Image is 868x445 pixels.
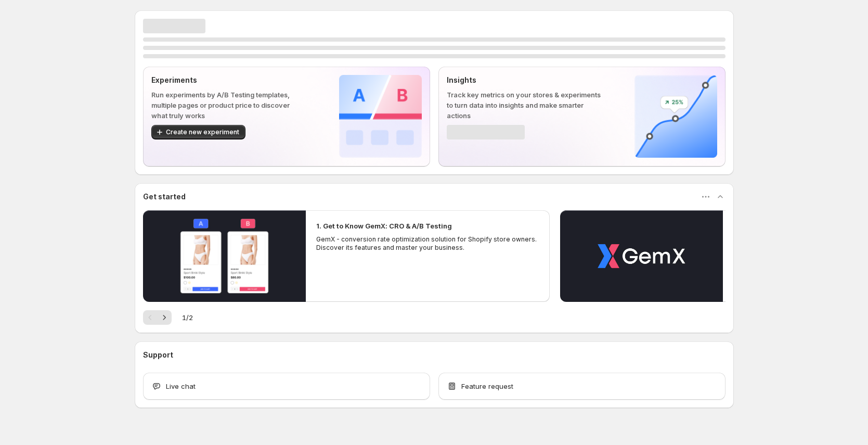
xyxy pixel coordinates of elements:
[634,75,717,158] img: Insights
[157,310,172,325] button: Next
[316,235,540,252] p: GemX - conversion rate optimization solution for Shopify store owners. Discover its features and ...
[339,75,422,158] img: Experiments
[166,128,239,136] span: Create new experiment
[447,75,601,85] p: Insights
[151,90,306,121] p: Run experiments by A/B Testing templates, multiple pages or product price to discover what truly ...
[447,90,601,121] p: Track key metrics on your stores & experiments to turn data into insights and make smarter actions
[182,312,193,323] span: 1 / 2
[166,381,196,391] span: Live chat
[143,210,306,302] button: Play video
[143,310,172,325] nav: Pagination
[143,350,173,360] h3: Support
[316,221,452,231] h2: 1. Get to Know GemX: CRO & A/B Testing
[151,75,306,85] p: Experiments
[560,210,723,302] button: Play video
[461,381,513,391] span: Feature request
[151,125,245,139] button: Create new experiment
[143,192,186,202] h3: Get started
